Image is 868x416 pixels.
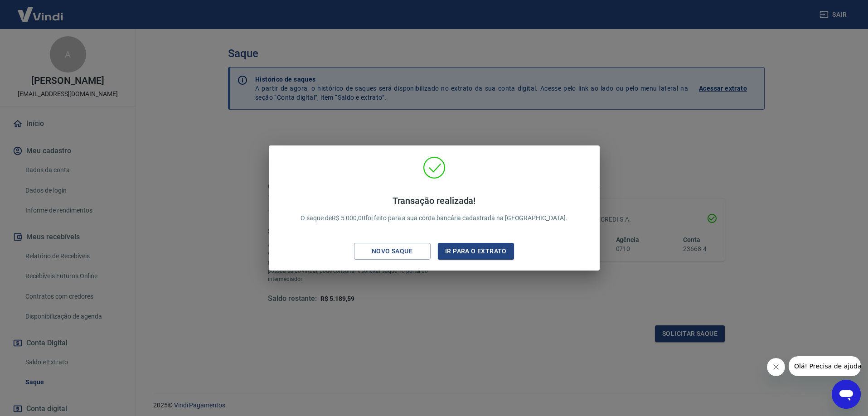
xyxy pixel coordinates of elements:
[767,358,785,376] iframe: Fechar mensagem
[301,195,567,206] h4: Transação realizada!
[5,6,76,14] span: Olá! Precisa de ajuda?
[832,380,861,409] iframe: Botão para abrir a janela de mensagens
[354,243,431,260] button: Novo saque
[438,243,514,260] button: Ir para o extrato
[361,246,423,257] div: Novo saque
[789,356,861,376] iframe: Mensagem da empresa
[301,195,567,223] p: O saque de R$ 5.000,00 foi feito para a sua conta bancária cadastrada na [GEOGRAPHIC_DATA].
